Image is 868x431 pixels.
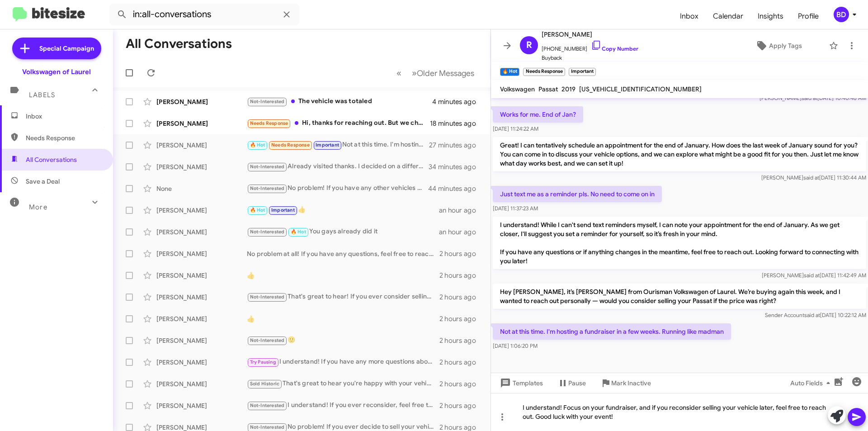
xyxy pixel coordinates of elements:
[500,85,535,93] span: Volkswagen
[706,3,750,29] a: Calendar
[542,53,638,62] span: Buyback
[542,40,638,53] span: [PHONE_NUMBER]
[611,375,651,391] span: Mark Inactive
[439,227,483,237] div: an hour ago
[156,227,247,237] div: [PERSON_NAME]
[109,4,299,25] input: Search
[439,314,483,323] div: 2 hours ago
[493,217,866,269] p: I understand! While I can't send text reminders myself, I can note your appointment for the end o...
[673,3,706,29] a: Inbox
[12,38,101,59] a: Special Campaign
[247,379,439,389] div: That's great to hear you're happy with your vehicle! The fuel efficiency is definitely a strong s...
[156,249,247,258] div: [PERSON_NAME]
[591,45,638,52] a: Copy Number
[834,7,849,22] div: BD
[439,271,483,280] div: 2 hours ago
[250,120,288,126] span: Needs Response
[493,137,866,171] p: Great! I can tentatively schedule an appointment for the end of January. How does the last week o...
[247,205,439,215] div: 👍
[391,64,407,82] button: Previous
[439,336,483,345] div: 2 hours ago
[156,97,247,106] div: [PERSON_NAME]
[439,401,483,410] div: 2 hours ago
[250,359,276,365] span: Try Pausing
[429,141,483,150] div: 27 minutes ago
[550,375,593,391] button: Pause
[156,293,247,302] div: [PERSON_NAME]
[247,249,439,258] div: No problem at all! If you have any questions, feel free to reach out.
[791,3,826,29] span: Profile
[491,393,868,431] div: I understand! Focus on your fundraiser, and if you reconsider selling your vehicle later, feel fr...
[493,186,662,202] p: Just text me as a reminder pls. No need to come on in
[250,337,285,343] span: Not-Interested
[29,203,47,211] span: More
[542,29,638,40] span: [PERSON_NAME]
[29,91,55,99] span: Labels
[26,112,103,121] span: Inbox
[247,400,439,411] div: I understand! If you ever reconsider, feel free to reach out. We're always here to help whenever ...
[250,294,285,300] span: Not-Interested
[156,141,247,150] div: [PERSON_NAME]
[271,207,295,213] span: Important
[247,227,439,237] div: You gays already did it
[569,68,596,76] small: Important
[493,323,731,340] p: Not at this time. I'm hosting a fundraiser in a few weeks. Running like madman
[439,293,483,302] div: 2 hours ago
[439,206,483,215] div: an hour ago
[247,271,439,280] div: 👍
[493,284,866,309] p: Hey [PERSON_NAME], it’s [PERSON_NAME] from Ourisman Volkswagen of Laurel. We’re buying again this...
[523,68,565,76] small: Needs Response
[430,119,483,128] div: 18 minutes ago
[156,184,247,193] div: None
[250,207,265,213] span: 🔥 Hot
[761,174,866,181] span: [PERSON_NAME] [DATE] 11:30:44 AM
[783,375,841,391] button: Auto Fields
[803,174,819,181] span: said at
[250,164,285,170] span: Not-Interested
[790,375,834,391] span: Auto Fields
[406,64,480,82] button: Next
[491,375,550,391] button: Templates
[439,249,483,258] div: 2 hours ago
[498,375,543,391] span: Templates
[156,401,247,410] div: [PERSON_NAME]
[156,358,247,367] div: [PERSON_NAME]
[500,68,519,76] small: 🔥 Hot
[247,118,430,128] div: Hi, thanks for reaching out. But we changed our plans. Jasper.
[291,229,306,235] span: 🔥 Hot
[417,68,474,78] span: Older Messages
[247,335,439,346] div: 🙂
[412,67,417,79] span: »
[392,64,480,82] nav: Page navigation example
[247,183,429,194] div: No problem! If you have any other vehicles you'd consider selling, let us know. We’d love to hear...
[156,162,247,171] div: [PERSON_NAME]
[579,85,702,93] span: [US_VEHICLE_IDENTIFICATION_NUMBER]
[271,142,310,148] span: Needs Response
[493,106,583,123] p: Works for me. End of Jan?
[750,3,791,29] span: Insights
[156,271,247,280] div: [PERSON_NAME]
[250,142,265,148] span: 🔥 Hot
[156,119,247,128] div: [PERSON_NAME]
[316,142,339,148] span: Important
[247,96,432,107] div: The vehicle was totaled
[526,38,532,52] span: R
[804,272,820,279] span: said at
[156,314,247,323] div: [PERSON_NAME]
[250,424,285,430] span: Not-Interested
[765,312,866,318] span: Sender Account [DATE] 10:22:12 AM
[804,312,820,318] span: said at
[156,336,247,345] div: [PERSON_NAME]
[250,185,285,191] span: Not-Interested
[538,85,558,93] span: Passat
[396,67,401,79] span: «
[22,67,91,76] div: Volkswagen of Laurel
[250,381,280,387] span: Sold Historic
[439,358,483,367] div: 2 hours ago
[561,85,576,93] span: 2019
[250,403,285,408] span: Not-Interested
[769,38,802,54] span: Apply Tags
[568,375,586,391] span: Pause
[493,125,538,132] span: [DATE] 11:24:22 AM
